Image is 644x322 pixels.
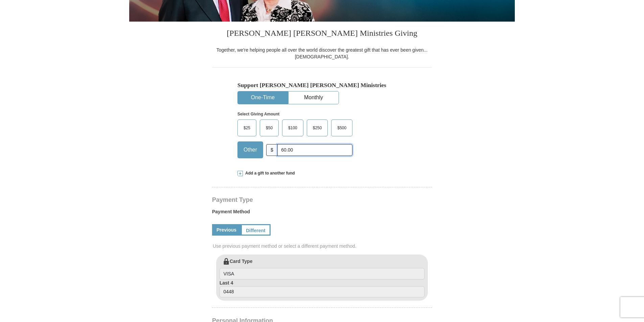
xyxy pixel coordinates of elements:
[277,144,352,156] input: Other Amount
[262,123,276,133] span: $50
[213,243,433,249] span: Use previous payment method or select a different payment method.
[220,268,424,279] input: Card Type
[289,91,339,104] button: Monthly
[285,123,301,133] span: $100
[309,123,325,133] span: $250
[212,47,432,60] div: Together, we're helping people all over the world discover the greatest gift that has ever been g...
[212,22,432,47] h3: [PERSON_NAME] [PERSON_NAME] Ministries Giving
[212,208,432,218] label: Payment Method
[241,224,271,236] a: Different
[240,123,254,133] span: $25
[334,123,350,133] span: $500
[220,279,424,298] label: Last 4
[212,224,241,236] a: Previous
[238,91,288,104] button: One-Time
[243,170,295,176] span: Add a gift to another fund
[266,144,278,156] span: $
[240,145,260,155] span: Other
[220,258,424,279] label: Card Type
[220,286,424,298] input: Last 4
[237,82,407,89] h5: Support [PERSON_NAME] [PERSON_NAME] Ministries
[237,112,279,116] strong: Select Giving Amount
[212,197,432,203] h4: Payment Type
